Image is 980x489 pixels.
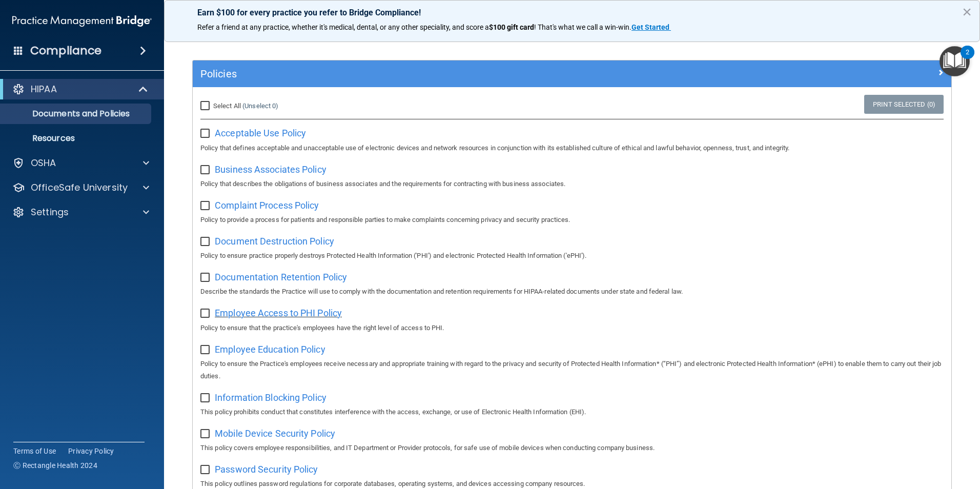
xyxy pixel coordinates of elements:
[200,68,754,79] h5: Policies
[631,23,669,31] strong: Get Started
[12,11,152,31] img: PMB logo
[489,23,534,31] strong: $100 gift card
[13,460,97,471] span: Ⓒ Rectangle Health 2024
[864,95,944,114] a: Print Selected (0)
[215,464,318,475] span: Password Security Policy
[631,23,671,31] a: Get Started
[31,83,57,95] p: HIPAA
[200,214,944,226] p: Policy to provide a process for patients and responsible parties to make complaints concerning pr...
[215,392,326,403] span: Information Blocking Policy
[200,442,944,454] p: This policy covers employee responsibilities, and IT Department or Provider protocols, for safe u...
[200,358,944,382] p: Policy to ensure the Practice's employees receive necessary and appropriate training with regard ...
[197,23,489,31] span: Refer a friend at any practice, whether it's medical, dental, or any other speciality, and score a
[12,83,149,95] a: HIPAA
[200,102,212,110] input: Select All (Unselect 0)
[200,142,944,154] p: Policy that defines acceptable and unacceptable use of electronic devices and network resources i...
[12,181,149,194] a: OfficeSafe University
[7,133,147,144] p: Resources
[31,181,128,194] p: OfficeSafe University
[31,157,56,169] p: OSHA
[30,44,101,58] h4: Compliance
[200,178,944,190] p: Policy that describes the obligations of business associates and the requirements for contracting...
[31,206,69,218] p: Settings
[200,66,944,82] a: Policies
[215,428,335,439] span: Mobile Device Security Policy
[940,46,970,76] button: Open Resource Center, 2 new notifications
[13,446,56,456] a: Terms of Use
[966,52,969,66] div: 2
[215,200,319,211] span: Complaint Process Policy
[215,272,347,282] span: Documentation Retention Policy
[215,236,334,247] span: Document Destruction Policy
[68,446,114,456] a: Privacy Policy
[215,344,325,355] span: Employee Education Policy
[215,164,326,175] span: Business Associates Policy
[215,308,342,318] span: Employee Access to PHI Policy
[534,23,631,31] span: ! That's what we call a win-win.
[200,286,944,298] p: Describe the standards the Practice will use to comply with the documentation and retention requi...
[197,8,947,17] p: Earn $100 for every practice you refer to Bridge Compliance!
[12,157,149,169] a: OSHA
[7,109,147,119] p: Documents and Policies
[200,250,944,262] p: Policy to ensure practice properly destroys Protected Health Information ('PHI') and electronic P...
[12,206,149,218] a: Settings
[962,4,972,20] button: Close
[242,102,278,110] a: (Unselect 0)
[215,128,306,138] span: Acceptable Use Policy
[200,406,944,418] p: This policy prohibits conduct that constitutes interference with the access, exchange, or use of ...
[213,102,241,110] span: Select All
[200,322,944,334] p: Policy to ensure that the practice's employees have the right level of access to PHI.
